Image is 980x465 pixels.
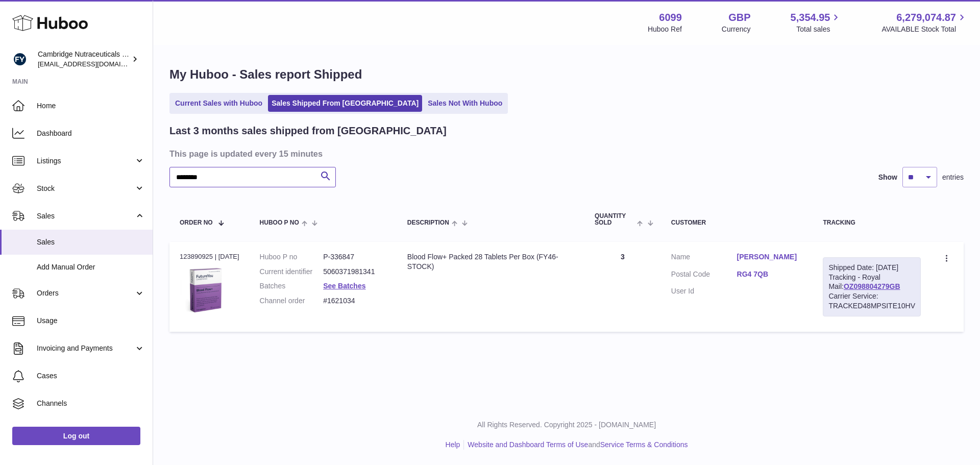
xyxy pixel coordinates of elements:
[260,252,324,262] dt: Huboo P no
[424,95,506,112] a: Sales Not With Huboo
[37,184,134,193] span: Stock
[37,288,134,298] span: Orders
[37,156,134,166] span: Listings
[844,282,900,290] a: OZ098804279GB
[828,291,915,311] div: Carrier Service: TRACKED48MPSITE10HV
[446,440,460,449] a: Help
[180,264,231,315] img: 60991629966130.jpeg
[260,296,324,306] dt: Channel order
[37,371,145,381] span: Cases
[896,11,956,25] span: 6,279,074.87
[37,316,145,326] span: Usage
[823,219,921,226] div: Tracking
[659,11,682,25] strong: 6099
[671,286,737,296] dt: User Id
[171,95,266,112] a: Current Sales with Huboo
[37,237,145,247] span: Sales
[728,11,750,25] strong: GBP
[600,440,688,449] a: Service Terms & Conditions
[595,213,634,226] span: Quantity Sold
[12,427,140,445] a: Log out
[828,263,915,273] div: Shipped Date: [DATE]
[823,257,921,316] div: Tracking - Royal Mail:
[161,420,972,430] p: All Rights Reserved. Copyright 2025 - [DOMAIN_NAME]
[791,11,830,25] span: 5,354.95
[260,281,324,291] dt: Batches
[323,267,387,277] dd: 5060371981341
[881,11,968,34] a: 6,279,074.87 AVAILABLE Stock Total
[37,129,145,138] span: Dashboard
[881,25,968,34] span: AVAILABLE Stock Total
[169,124,447,138] h2: Last 3 months sales shipped from [GEOGRAPHIC_DATA]
[260,267,324,277] dt: Current identifier
[737,252,803,262] a: [PERSON_NAME]
[37,344,134,353] span: Invoicing and Payments
[260,219,299,226] span: Huboo P no
[671,252,737,264] dt: Name
[584,242,661,332] td: 3
[737,270,803,279] a: RG4 7QB
[671,270,737,282] dt: Postal Code
[323,296,387,306] dd: #1621034
[12,52,28,67] img: internalAdmin-6099@internal.huboo.com
[468,440,588,449] a: Website and Dashboard Terms of Use
[37,101,145,111] span: Home
[878,173,897,182] label: Show
[180,219,213,226] span: Order No
[464,440,688,450] li: and
[38,50,130,69] div: Cambridge Nutraceuticals Ltd
[407,219,449,226] span: Description
[180,252,239,261] div: 123890925 | [DATE]
[648,25,682,34] div: Huboo Ref
[268,95,422,112] a: Sales Shipped From [GEOGRAPHIC_DATA]
[37,262,145,272] span: Add Manual Order
[37,211,134,221] span: Sales
[791,11,842,34] a: 5,354.95 Total sales
[169,148,961,159] h3: This page is updated every 15 minutes
[37,399,145,408] span: Channels
[722,25,751,34] div: Currency
[323,252,387,262] dd: P-336847
[38,60,150,68] span: [EMAIL_ADDRESS][DOMAIN_NAME]
[407,252,574,272] div: Blood Flow+ Packed 28 Tablets Per Box (FY46-STOCK)
[942,173,964,182] span: entries
[671,219,803,226] div: Customer
[796,25,842,34] span: Total sales
[323,282,365,290] a: See Batches
[169,66,964,83] h1: My Huboo - Sales report Shipped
